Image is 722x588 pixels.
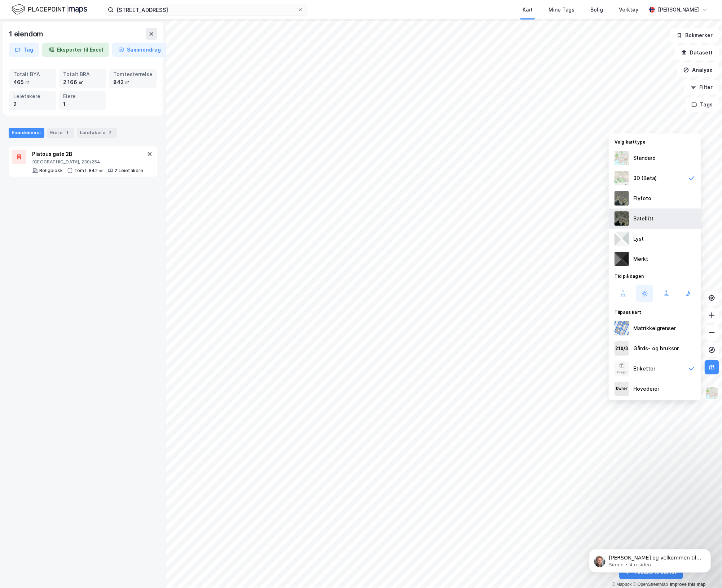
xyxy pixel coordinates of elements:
div: Platous gate 2B [32,150,144,158]
div: Leietakere [77,128,117,138]
input: Søk på adresse, matrikkel, gårdeiere, leietakere eller personer [114,4,298,15]
div: 2 Leietakere [115,168,143,174]
div: 2 166 ㎡ [63,78,102,86]
div: Verktøy [619,5,638,14]
button: Datasett [675,45,719,60]
div: Eiere [47,128,74,138]
button: Filter [684,80,719,95]
div: 3D (Beta) [633,174,657,183]
div: 1 eiendom [9,28,45,40]
div: 842 ㎡ [113,78,153,86]
div: 2 [13,100,52,108]
div: Gårds- og bruksnr. [633,344,680,353]
div: Matrikkelgrenser [633,324,676,333]
iframe: Intercom notifications melding [578,534,722,584]
div: Tilpass kart [609,305,701,318]
div: Mørkt [633,255,648,263]
div: Mine Tags [549,5,574,14]
div: Kart [523,5,533,14]
div: Totalt BRA [63,70,102,78]
img: Z [615,151,629,165]
div: Bolig [590,5,603,14]
img: cadastreKeys.547ab17ec502f5a4ef2b.jpeg [615,341,629,356]
div: Satellitt [633,214,653,223]
button: Sammendrag [112,43,167,57]
img: cadastreBorders.cfe08de4b5ddd52a10de.jpeg [615,321,629,335]
div: 2 [107,129,114,136]
img: nCdM7BzjoCAAAAAElFTkSuQmCC [615,252,629,266]
div: 465 ㎡ [13,78,52,86]
button: Tag [9,43,39,57]
div: Flyfoto [633,194,651,203]
div: [PERSON_NAME] [658,5,699,14]
button: Tags [686,97,719,112]
div: Standard [633,154,656,162]
div: Leietakere [13,92,52,100]
img: Z [615,191,629,206]
div: Lyst [633,234,644,243]
a: Mapbox [612,582,632,587]
div: Eiere [63,92,102,100]
div: Boligblokk [39,168,63,174]
span: [PERSON_NAME] og velkommen til Newsec Maps, [PERSON_NAME] det er du lurer på så er det bare å ta ... [31,21,124,56]
img: logo.f888ab2527a4732fd821a326f86c7f29.svg [12,3,87,16]
div: 1 [63,100,102,108]
a: Improve this map [670,582,706,587]
img: Z [705,386,719,400]
img: Z [615,171,629,185]
p: Message from Simen, sent 4 u siden [31,28,124,34]
img: 9k= [615,211,629,226]
div: Velg karttype [609,135,701,148]
div: Tomt: 842 ㎡ [74,168,103,174]
div: Tomtestørrelse [113,70,153,78]
button: Eksporter til Excel [42,43,109,57]
button: Bokmerker [670,28,719,43]
img: majorOwner.b5e170eddb5c04bfeeff.jpeg [615,382,629,396]
img: Z [615,361,629,376]
img: luj3wr1y2y3+OchiMxRmMxRlscgabnMEmZ7DJGWxyBpucwSZnsMkZbHIGm5zBJmewyRlscgabnMEmZ7DJGWxyBpucwSZnsMkZ... [615,232,629,246]
div: 1 [64,129,71,136]
div: Totalt BYA [13,70,52,78]
div: Etiketter [633,364,655,373]
div: Hovedeier [633,385,659,393]
div: [GEOGRAPHIC_DATA], 230/254 [32,159,144,165]
div: Eiendommer [9,128,44,138]
button: Analyse [677,63,719,77]
div: Tid på dagen [609,269,701,282]
a: OpenStreetMap [633,582,668,587]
